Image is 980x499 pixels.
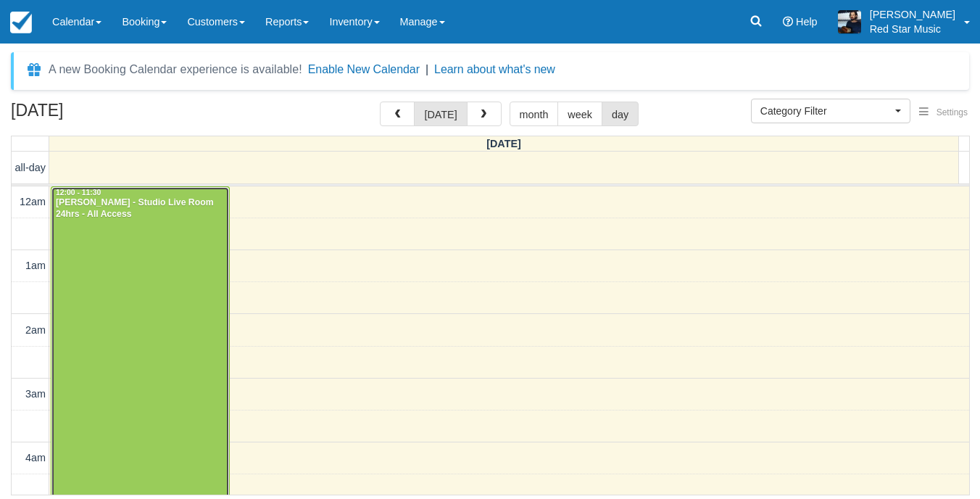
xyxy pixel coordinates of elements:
span: 2am [25,324,46,336]
div: [PERSON_NAME] - Studio Live Room 24hrs - All Access [55,197,225,220]
span: all-day [15,162,46,173]
span: 3am [25,388,46,400]
i: Help [783,17,793,27]
button: [DATE] [414,102,467,126]
img: checkfront-main-nav-mini-logo.png [10,12,32,33]
span: 1am [25,260,46,271]
span: 12:00 - 11:30 [56,189,101,197]
span: 12am [20,196,46,207]
span: | [425,63,428,75]
p: Red Star Music [870,22,955,36]
button: week [557,102,602,126]
button: Settings [910,102,976,123]
span: 4am [25,452,46,463]
h2: [DATE] [11,102,194,128]
button: Category Filter [751,99,910,123]
button: Enable New Calendar [308,62,420,77]
span: [DATE] [486,138,521,149]
button: month [510,102,559,126]
button: day [602,102,639,126]
div: A new Booking Calendar experience is available! [49,61,302,78]
span: Category Filter [760,104,892,118]
p: [PERSON_NAME] [870,7,955,22]
span: Settings [937,107,968,117]
span: Help [796,16,818,28]
img: A1 [838,10,861,33]
a: Learn about what's new [434,63,555,75]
